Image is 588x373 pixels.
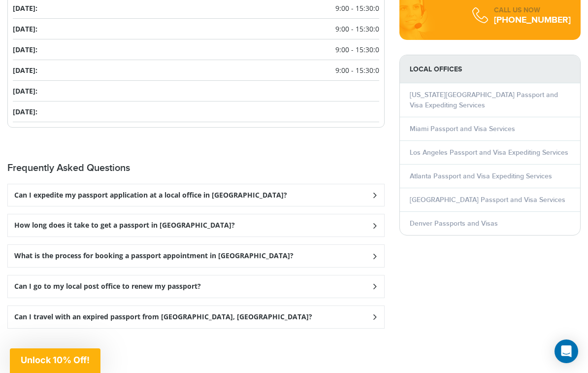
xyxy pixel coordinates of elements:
[410,196,565,204] a: [GEOGRAPHIC_DATA] Passport and Visa Services
[555,339,578,363] div: Open Intercom Messenger
[14,282,201,291] h3: Can I go to my local post office to renew my passport?
[494,5,571,15] div: CALL US NOW
[335,3,379,13] span: 9:00 - 15:30:0
[410,148,568,157] a: Los Angeles Passport and Visa Expediting Services
[13,19,379,39] li: [DATE]:
[494,15,571,26] a: [PHONE_NUMBER]
[335,24,379,34] span: 9:00 - 15:30:0
[400,55,580,83] strong: LOCAL OFFICES
[410,125,515,133] a: Miami Passport and Visa Services
[13,39,379,60] li: [DATE]:
[14,221,235,230] h3: How long does it take to get a passport in [GEOGRAPHIC_DATA]?
[14,252,294,260] h3: What is the process for booking a passport appointment in [GEOGRAPHIC_DATA]?
[410,172,552,180] a: Atlanta Passport and Visa Expediting Services
[335,44,379,55] span: 9:00 - 15:30:0
[335,65,379,75] span: 9:00 - 15:30:0
[13,102,379,122] li: [DATE]:
[21,355,90,365] span: Unlock 10% Off!
[13,81,379,102] li: [DATE]:
[14,313,312,321] h3: Can I travel with an expired passport from [GEOGRAPHIC_DATA], [GEOGRAPHIC_DATA]?
[10,348,100,373] div: Unlock 10% Off!
[410,219,498,228] a: Denver Passports and Visas
[410,91,558,109] a: [US_STATE][GEOGRAPHIC_DATA] Passport and Visa Expediting Services
[14,191,287,200] h3: Can I expedite my passport application at a local office in [GEOGRAPHIC_DATA]?
[13,60,379,81] li: [DATE]:
[7,162,385,174] h2: Frequently Asked Questions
